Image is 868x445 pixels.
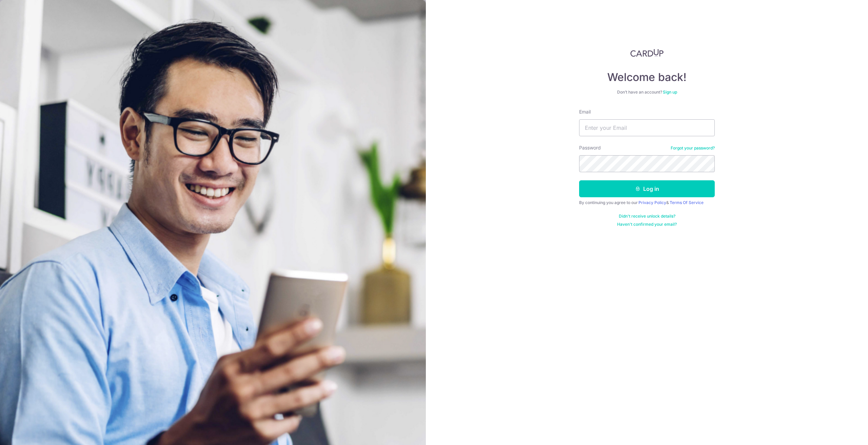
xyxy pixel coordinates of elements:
[619,214,675,219] a: Didn't receive unlock details?
[638,200,666,205] a: Privacy Policy
[630,49,664,57] img: CardUp Logo
[663,89,677,95] a: Sign up
[671,145,715,151] a: Forgot your password?
[579,180,715,197] button: Log in
[617,222,677,227] a: Haven't confirmed your email?
[670,200,704,205] a: Terms Of Service
[579,200,715,205] div: By continuing you agree to our &
[579,70,715,84] h4: Welcome back!
[579,119,715,136] input: Enter your Email
[579,144,601,151] label: Password
[579,89,715,95] div: Don’t have an account?
[579,108,591,115] label: Email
